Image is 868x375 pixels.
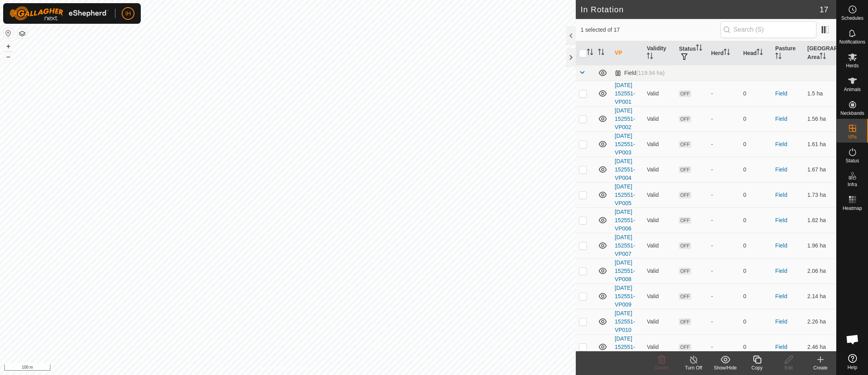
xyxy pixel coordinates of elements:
[679,268,691,274] span: OFF
[679,116,691,122] span: OFF
[581,5,819,14] h2: In Rotation
[679,293,691,300] span: OFF
[841,327,864,351] div: Open chat
[615,234,635,257] a: [DATE] 152551-VP007
[775,344,787,350] a: Field
[775,217,787,223] a: Field
[845,158,859,163] span: Status
[804,131,836,157] td: 1.61 ha
[837,351,868,373] a: Help
[125,10,131,18] span: IH
[679,242,691,249] span: OFF
[820,54,826,60] p-sorticon: Activate to sort
[711,89,737,98] div: -
[644,233,676,258] td: Valid
[615,183,635,206] a: [DATE] 152551-VP005
[679,90,691,97] span: OFF
[804,157,836,182] td: 1.67 ha
[804,81,836,106] td: 1.5 ha
[615,310,635,333] a: [DATE] 152551-VP010
[840,111,864,116] span: Neckbands
[644,106,676,131] td: Valid
[644,258,676,284] td: Valid
[844,87,861,92] span: Animals
[740,106,772,131] td: 0
[775,268,787,274] a: Field
[841,16,863,21] span: Schedules
[720,21,816,38] input: Search (S)
[804,233,836,258] td: 1.96 ha
[804,41,836,65] th: [GEOGRAPHIC_DATA] Area
[679,318,691,325] span: OFF
[581,26,720,34] span: 1 selected of 17
[846,63,858,68] span: Herds
[847,365,857,370] span: Help
[615,209,635,232] a: [DATE] 152551-VP006
[644,157,676,182] td: Valid
[804,258,836,284] td: 2.06 ha
[611,41,644,65] th: VP
[775,141,787,147] a: Field
[615,107,635,130] a: [DATE] 152551-VP002
[296,365,319,372] a: Contact Us
[740,284,772,309] td: 0
[711,166,737,174] div: -
[775,166,787,173] a: Field
[257,365,286,372] a: Privacy Policy
[679,192,691,198] span: OFF
[775,90,787,97] a: Field
[775,192,787,198] a: Field
[740,258,772,284] td: 0
[647,54,653,60] p-sorticon: Activate to sort
[4,29,13,38] button: Reset Map
[711,140,737,148] div: -
[847,182,857,187] span: Infra
[678,364,709,371] div: Turn Off
[587,50,593,56] p-sorticon: Activate to sort
[644,309,676,334] td: Valid
[724,50,730,56] p-sorticon: Activate to sort
[655,365,669,371] span: Delete
[740,41,772,65] th: Head
[775,116,787,122] a: Field
[775,54,782,60] p-sorticon: Activate to sort
[615,70,665,76] div: Field
[711,292,737,301] div: -
[843,206,862,211] span: Heatmap
[615,158,635,181] a: [DATE] 152551-VP004
[644,41,676,65] th: Validity
[615,82,635,105] a: [DATE] 152551-VP001
[773,364,805,371] div: Edit
[804,182,836,207] td: 1.73 ha
[679,166,691,173] span: OFF
[740,233,772,258] td: 0
[711,267,737,275] div: -
[741,364,773,371] div: Copy
[804,309,836,334] td: 2.26 ha
[820,4,828,15] span: 17
[804,284,836,309] td: 2.14 ha
[740,207,772,233] td: 0
[10,6,109,21] img: Gallagher Logo
[17,29,27,38] button: Map Layers
[644,182,676,207] td: Valid
[711,343,737,351] div: -
[644,334,676,360] td: Valid
[644,207,676,233] td: Valid
[804,207,836,233] td: 1.82 ha
[696,46,702,52] p-sorticon: Activate to sort
[740,157,772,182] td: 0
[757,50,763,56] p-sorticon: Activate to sort
[711,191,737,199] div: -
[709,364,741,371] div: Show/Hide
[711,318,737,326] div: -
[4,42,13,51] button: +
[615,285,635,308] a: [DATE] 152551-VP009
[772,41,804,65] th: Pasture
[740,334,772,360] td: 0
[644,284,676,309] td: Valid
[711,242,737,250] div: -
[775,242,787,249] a: Field
[775,293,787,299] a: Field
[679,344,691,350] span: OFF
